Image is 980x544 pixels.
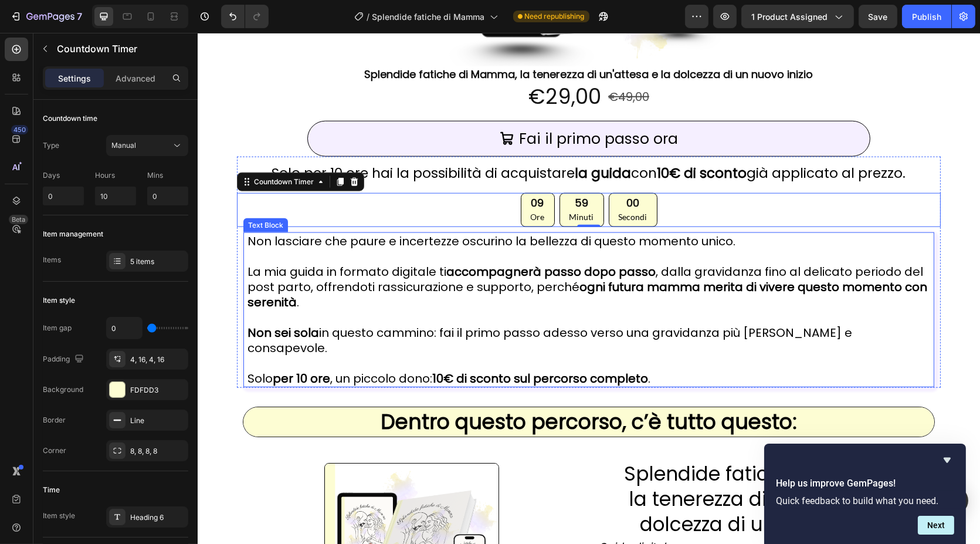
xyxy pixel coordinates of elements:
[333,163,347,177] div: 09
[869,12,888,22] span: Save
[130,415,185,426] div: Line
[50,231,733,277] p: La mia guida in formato digitale ti , dalla gravidanza fino al delicato periodo del post parto, o...
[460,131,550,150] strong: 10€ di sconto
[372,163,396,177] div: 59
[130,354,185,365] div: 4, 16, 4, 16
[330,49,405,79] div: €29,00
[130,446,185,457] div: 8, 8, 8, 8
[333,177,347,191] p: Ore
[421,177,450,191] p: Secondi
[116,72,155,85] p: Advanced
[249,231,458,247] strong: accompagnerà passo dopo passo
[378,131,434,150] strong: la guida
[43,229,103,239] div: Item management
[111,141,136,150] span: Manual
[912,11,941,23] div: Publish
[394,428,743,506] h2: Splendide fatiche di Mamma, la tenerezza di un’attesa e la dolcezza di un nuovo inizio
[43,255,61,265] div: Items
[50,292,733,323] p: in questo cammino: fai il primo passo adesso verso una gravidanza più [PERSON_NAME] e consapevole.
[5,5,87,28] button: 7
[43,140,59,151] div: Type
[859,5,897,28] button: Save
[50,201,733,216] p: Non lasciare che paure e incertezze oscurino la bellezza di questo momento unico.
[58,72,91,85] p: Settings
[751,11,828,23] span: 1 product assigned
[421,163,450,177] div: 00
[54,144,118,154] div: Countdown Timer
[130,512,185,523] div: Heading 6
[57,42,184,56] p: Countdown Timer
[372,177,396,191] p: Minuti
[321,93,480,119] div: Fai il primo passo ora
[43,113,97,124] div: Countdown time
[77,9,82,23] p: 7
[50,323,733,353] p: Solo , un piccolo dono: .
[106,135,188,156] button: Manual
[776,495,954,506] p: Quick feedback to build what you need.
[198,33,980,544] iframe: Design area
[110,88,673,124] button: Fai il primo passo ora
[43,485,60,495] div: Time
[95,170,136,181] p: Hours
[395,506,480,521] i: -Guida digitale-
[46,132,736,150] p: Solo per 10 ore hai la possibilità di acquistare con già applicato al prezzo.
[902,5,951,28] button: Publish
[940,453,954,467] button: Hide survey
[75,337,133,354] strong: per 10 ore
[776,477,954,491] h2: Help us improve GemPages!
[525,11,585,22] span: Need republishing
[107,317,142,339] input: Auto
[367,11,370,23] span: /
[50,246,730,278] strong: ogni futura mamma merita di vivere questo momento con serenità
[235,337,450,354] strong: 10€ di sconto sul percorso completo
[147,170,188,181] p: Mins
[221,5,269,28] div: Undo/Redo
[50,292,121,308] strong: Non sei sola
[46,374,737,404] h2: Dentro questo percorso, c’è tutto questo:
[130,385,185,396] div: FDFDD3
[43,445,66,456] div: Corner
[43,295,75,306] div: Item style
[918,516,954,535] button: Next question
[372,11,485,23] span: Splendide fatiche di Mamma
[409,55,453,73] div: €49,00
[43,170,84,181] p: Days
[11,125,28,134] div: 450
[130,256,185,267] div: 5 items
[741,5,854,28] button: 1 product assigned
[43,323,72,333] div: Item gap
[776,453,954,535] div: Help us improve GemPages!
[48,187,88,198] div: Text Block
[9,215,28,224] div: Beta
[43,511,75,521] div: Item style
[43,352,86,367] div: Padding
[43,384,83,395] div: Background
[43,415,66,425] div: Border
